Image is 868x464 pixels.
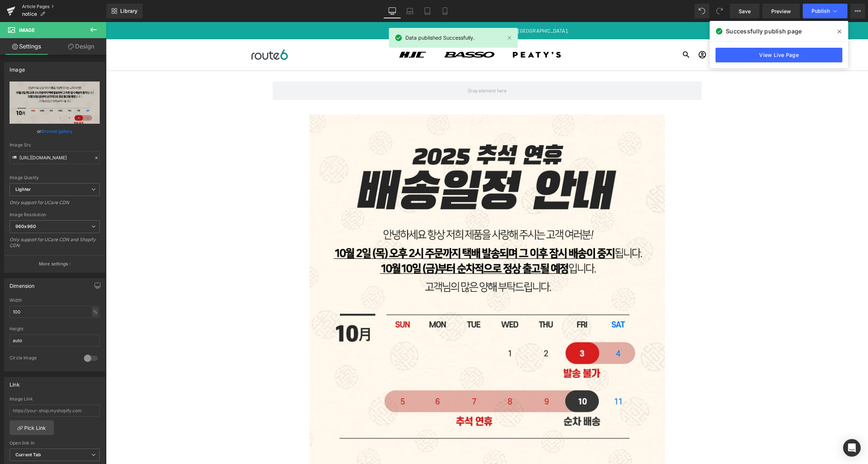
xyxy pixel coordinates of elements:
[15,452,41,457] b: Current Tab
[10,326,100,331] div: Height
[15,224,36,229] b: 960x960
[10,334,100,347] input: auto
[10,441,100,446] div: Open link In
[92,307,99,317] div: %
[771,7,791,15] span: Preview
[120,8,137,14] span: Library
[10,405,100,417] input: https://your-shop.myshopify.com
[803,4,847,18] button: Publish
[716,48,842,62] a: View Live Page
[10,298,100,303] div: Width
[41,125,73,138] a: Browse gallery
[10,306,100,318] input: auto
[39,261,68,267] p: More settings
[10,175,100,180] div: Image Quality
[10,377,20,388] div: Link
[10,62,25,73] div: Image
[338,30,389,36] img: basso_nav_x40.png
[55,38,108,55] a: Design
[695,4,709,18] button: Undo
[300,6,463,12] a: Tax refunds are available at [GEOGRAPHIC_DATA] [GEOGRAPHIC_DATA].
[10,127,100,135] div: or
[812,8,830,14] span: Publish
[10,212,100,217] div: Image Resolution
[405,34,475,42] span: Data published Successfully.
[4,255,105,272] button: More settings
[843,439,861,457] div: Open Intercom Messenger
[726,27,802,36] span: Successfully publish page
[22,4,106,10] a: Article Pages
[10,279,35,289] div: Dimension
[712,4,727,18] button: Redo
[10,420,54,435] a: Pick Link
[850,4,865,18] button: More
[10,396,100,402] div: Image Link
[15,186,31,192] b: Lighter
[436,4,454,18] a: Mobile
[419,4,436,18] a: Tablet
[407,30,455,36] img: peaty_nav_x40.png
[383,4,401,18] a: Desktop
[762,4,800,18] a: Preview
[739,7,751,15] span: Save
[293,30,320,36] img: hjc_nav_x40.png
[19,27,35,33] span: Image
[10,142,100,148] div: Image Src
[401,4,419,18] a: Laptop
[22,11,37,17] span: notice
[106,4,143,18] a: New Library
[10,200,100,210] div: Only support for UCare CDN
[10,151,100,164] input: Link
[10,237,100,253] div: Only support for UCare CDN and Shopify CDN
[10,355,77,363] div: Circle Image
